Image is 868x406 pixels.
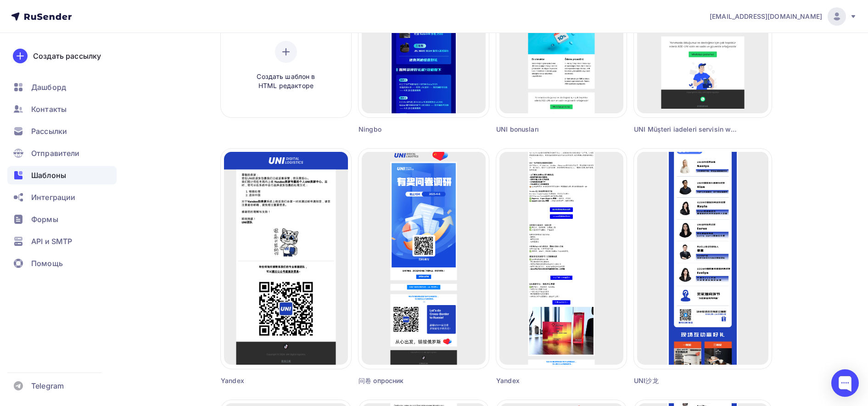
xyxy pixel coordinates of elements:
a: Рассылки [7,122,117,140]
div: UNI Müşteri iadeleri servisin webinar toplantısına davetlisiniz [634,125,737,134]
span: [EMAIL_ADDRESS][DOMAIN_NAME] [710,12,822,21]
a: Дашборд [7,78,117,96]
span: API и SMTP [31,236,72,247]
div: Ningbo [358,125,456,134]
div: UNI沙龙 [634,376,737,385]
a: Контакты [7,100,117,118]
a: Отправители [7,144,117,162]
span: Рассылки [31,126,67,137]
div: Yandex [221,376,319,385]
div: 问卷 опросник [358,376,456,385]
span: Помощь [31,258,63,269]
span: Создать шаблон в HTML редакторе [242,72,330,91]
span: Telegram [31,380,64,391]
span: Формы [31,214,58,225]
span: Контакты [31,104,67,115]
span: Дашборд [31,82,66,93]
span: Отправители [31,148,80,159]
a: Шаблоны [7,166,117,184]
span: Шаблоны [31,170,66,181]
div: Yandex [496,376,594,385]
div: UNI bonusları [496,125,594,134]
a: [EMAIL_ADDRESS][DOMAIN_NAME] [710,7,857,26]
span: Интеграции [31,192,75,203]
a: Формы [7,210,117,228]
div: Создать рассылку [33,50,101,61]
